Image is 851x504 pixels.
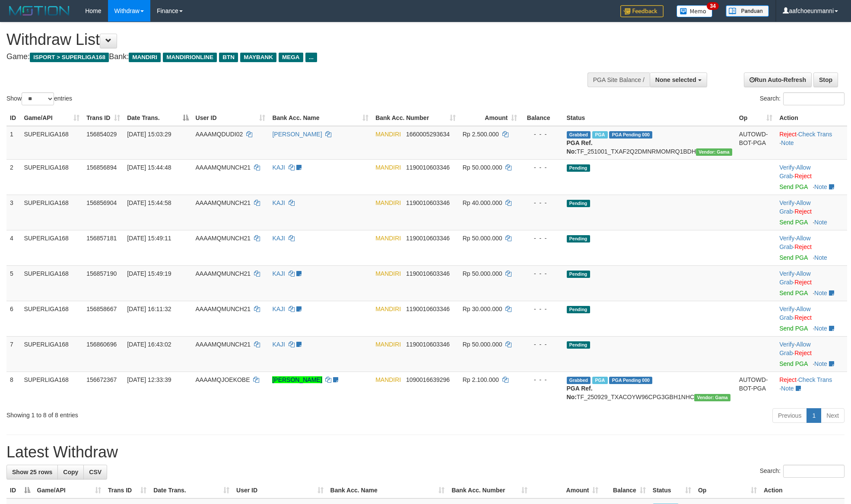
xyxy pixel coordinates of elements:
[406,131,450,138] span: Copy 1660005293634 to clipboard
[776,126,847,160] td: · ·
[592,377,607,384] span: Marked by aafsengchandara
[375,131,401,138] span: MANDIRI
[524,130,559,139] div: - - -
[196,164,251,171] span: AAAAMQMUNCH21
[63,469,78,476] span: Copy
[105,482,150,498] th: Trans ID: activate to sort column ascending
[6,265,20,301] td: 5
[814,219,827,226] a: Note
[20,336,83,372] td: SUPERLIGA168
[726,5,769,17] img: panduan.png
[798,131,832,138] a: Check Trans
[127,199,171,206] span: [DATE] 15:44:58
[20,110,83,126] th: Game/API: activate to sort column ascending
[779,360,807,367] a: Send PGA
[219,53,238,62] span: BTN
[779,183,807,190] a: Send PGA
[779,341,810,356] a: Allow Grab
[563,372,736,405] td: TF_250929_TXACOYW96CPG3GBH1NHC
[127,270,171,277] span: [DATE] 15:49:19
[524,234,559,243] div: - - -
[6,195,20,230] td: 3
[463,131,499,138] span: Rp 2.500.000
[192,110,269,126] th: User ID: activate to sort column ascending
[776,336,847,372] td: · ·
[567,200,590,207] span: Pending
[779,131,797,138] a: Reject
[779,306,810,321] a: Allow Grab
[6,301,20,336] td: 6
[6,53,559,61] h4: Game: Bank:
[779,199,810,215] span: ·
[127,235,171,242] span: [DATE] 15:49:11
[563,126,736,160] td: TF_251001_TXAF2Q2DMNRMOMRQ1BDH
[269,110,372,126] th: Bank Acc. Name: activate to sort column ascending
[375,235,401,242] span: MANDIRI
[783,92,845,105] input: Search:
[196,199,251,206] span: AAAAMQMUNCH21
[463,341,502,348] span: Rp 50.000.000
[12,469,52,476] span: Show 25 rows
[6,336,20,372] td: 7
[6,444,845,461] h1: Latest Withdraw
[6,407,348,419] div: Showing 1 to 8 of 8 entries
[779,376,797,383] a: Reject
[776,110,847,126] th: Action
[448,482,531,498] th: Bank Acc. Number: activate to sort column ascending
[86,235,117,242] span: 156857181
[779,306,794,312] a: Verify
[592,131,607,139] span: Marked by aafsoycanthlai
[567,139,593,155] b: PGA Ref. No:
[240,53,276,62] span: MAYBANK
[567,385,593,400] b: PGA Ref. No:
[649,482,695,498] th: Status: activate to sort column ascending
[20,126,83,160] td: SUPERLIGA168
[814,254,827,261] a: Note
[327,482,448,498] th: Bank Acc. Name: activate to sort column ascending
[779,290,807,296] a: Send PGA
[524,340,559,349] div: - - -
[779,199,794,206] a: Verify
[524,305,559,313] div: - - -
[776,301,847,336] td: · ·
[150,482,233,498] th: Date Trans.: activate to sort column ascending
[695,482,760,498] th: Op: activate to sort column ascending
[567,341,590,349] span: Pending
[406,164,450,171] span: Copy 1190010603346 to clipboard
[20,301,83,336] td: SUPERLIGA168
[127,164,171,171] span: [DATE] 15:44:48
[6,159,20,195] td: 2
[6,4,72,17] img: MOTION_logo.png
[650,72,707,87] button: None selected
[567,377,591,384] span: Grabbed
[524,163,559,172] div: - - -
[567,271,590,278] span: Pending
[463,306,502,312] span: Rp 30.000.000
[779,270,794,277] a: Verify
[779,341,794,348] a: Verify
[272,270,285,277] a: KAJI
[779,270,810,286] a: Allow Grab
[567,131,591,139] span: Grabbed
[463,376,499,383] span: Rp 2.100.000
[567,235,590,243] span: Pending
[794,243,812,250] a: Reject
[609,377,652,384] span: PGA Pending
[779,219,807,226] a: Send PGA
[463,199,502,206] span: Rp 40.000.000
[375,199,401,206] span: MANDIRI
[463,235,502,242] span: Rp 50.000.000
[781,139,794,146] a: Note
[272,235,285,242] a: KAJI
[794,208,812,215] a: Reject
[272,131,322,138] a: [PERSON_NAME]
[620,5,664,17] img: Feedback.jpg
[602,482,649,498] th: Balance: activate to sort column ascending
[124,110,192,126] th: Date Trans.: activate to sort column descending
[196,376,250,383] span: AAAAMQJOEKOBE
[22,92,54,105] select: Showentries
[375,164,401,171] span: MANDIRI
[760,92,845,105] label: Search:
[794,350,812,356] a: Reject
[521,110,563,126] th: Balance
